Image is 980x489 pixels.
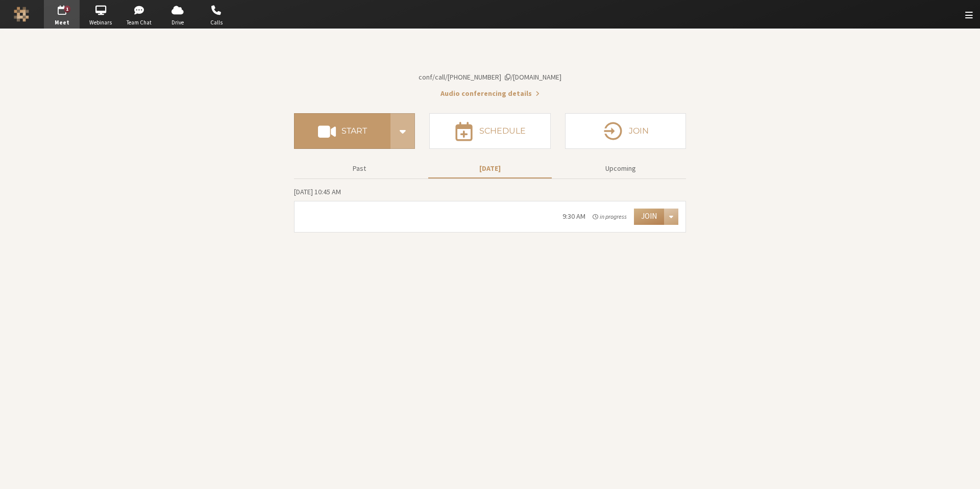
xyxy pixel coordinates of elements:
h4: Join [629,127,649,135]
button: Start [294,113,390,149]
button: Audio conferencing details [440,88,540,99]
div: Open menu [664,209,678,225]
button: Join [565,113,686,149]
button: [DATE] [428,160,552,177]
h4: Schedule [479,127,526,135]
button: Schedule [429,113,550,149]
span: Copy my meeting room link [419,72,561,82]
span: Drive [160,18,195,27]
button: Join [634,209,664,225]
h4: Start [341,127,367,135]
section: Account details [294,47,686,99]
button: Copy my meeting room linkCopy my meeting room link [419,72,561,83]
span: Meet [44,18,80,27]
div: Start conference options [390,113,415,149]
span: [DATE] 10:45 AM [294,187,341,196]
span: Webinars [83,18,118,27]
section: Today's Meetings [294,186,686,233]
em: in progress [593,212,627,221]
div: 1 [64,6,71,13]
span: Team Chat [121,18,157,27]
span: Calls [199,18,234,27]
img: Iotum [14,7,29,22]
button: Upcoming [559,160,682,177]
div: 9:30 AM [562,211,585,222]
button: Past [298,160,421,177]
iframe: Chat [954,462,972,482]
